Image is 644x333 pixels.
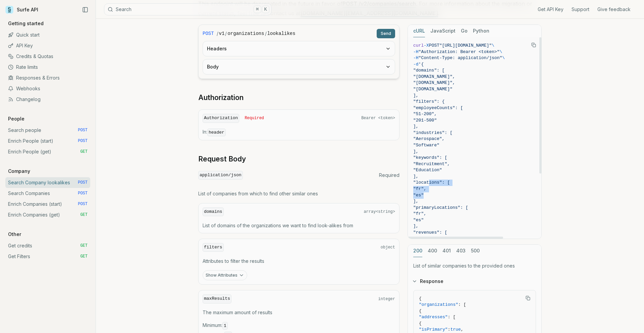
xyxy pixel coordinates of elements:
span: '{ [419,62,424,67]
span: "Software" [413,143,439,148]
button: Body [203,59,395,74]
span: "Authorization: Bearer <token>" [419,49,500,54]
button: Copy Text [523,293,533,303]
span: { [419,321,422,326]
span: "[DOMAIN_NAME]", [413,80,455,85]
span: Minimum : [203,322,395,329]
span: "0-1M", [413,236,432,241]
span: "51-200", [413,111,437,116]
button: Python [473,25,489,37]
span: \ [499,49,502,54]
span: "filters": { [413,99,445,104]
a: Responses & Errors [5,73,90,83]
code: lookalikes [267,30,296,37]
button: Collapse Sidebar [80,5,90,15]
span: \ [492,43,494,48]
span: : [448,327,450,332]
span: "industries": [ [413,130,452,135]
code: maxResults [203,294,231,303]
button: 500 [471,245,480,257]
button: Search⌘K [104,3,272,15]
p: Attributes to filter the results [203,258,395,265]
span: integer [378,296,395,302]
code: domains [203,207,224,217]
span: POST [78,128,88,133]
span: -X [424,43,429,48]
span: "employeeCounts": [ [413,105,463,110]
span: ], [413,93,419,98]
p: Getting started [5,20,46,27]
span: "organizations" [419,302,458,307]
span: "Education" [413,168,442,173]
button: Headers [203,41,395,56]
p: List of companies from which to find other similar ones [198,190,399,197]
span: POST [78,180,88,185]
a: Enrich People (start) POST [5,136,90,146]
code: application/json [198,171,243,180]
span: POST [78,191,88,196]
span: ], [413,224,419,229]
span: Required [379,172,399,179]
span: "addresses" [419,315,448,320]
span: GET [80,212,88,218]
a: Surfe API [5,5,38,15]
button: JavaScript [430,25,455,37]
span: ], [413,174,419,179]
span: ], [413,199,419,204]
span: \ [502,55,505,60]
code: v1 [219,30,225,37]
span: ], [413,124,419,129]
span: "domains": [ [413,68,445,73]
span: Bearer <token> [361,115,395,121]
span: Required [245,115,264,121]
span: "Recruitment", [413,161,450,166]
button: Show Attributes [203,270,247,280]
button: 200 [413,245,422,257]
span: "fr", [413,186,426,191]
a: Search people POST [5,125,90,136]
a: Search Companies POST [5,188,90,199]
span: GET [80,254,88,259]
button: cURL [413,25,425,37]
span: -H [413,55,419,60]
button: 403 [456,245,466,257]
a: Give feedback [597,6,631,13]
code: filters [203,243,224,252]
a: Enrich Companies (get) GET [5,209,90,220]
span: "fr", [413,211,426,216]
span: GET [80,149,88,154]
p: The maximum amount of results [203,309,395,316]
span: POST [78,201,88,207]
span: "revenues": [ [413,230,447,235]
code: 1 [222,322,228,330]
span: , [461,327,464,332]
a: Changelog [5,94,90,105]
button: Copy Text [529,40,539,50]
button: 400 [428,245,437,257]
p: List of domains of the organizations we want to find look-alikes from [203,222,395,229]
p: People [5,115,27,122]
span: / [217,30,218,37]
span: ], [413,149,419,154]
span: "[URL][DOMAIN_NAME]" [439,43,492,48]
span: { [419,296,422,301]
a: Get Filters GET [5,251,90,262]
a: Get API Key [538,6,563,13]
span: "201-500" [413,118,437,123]
a: Enrich Companies (start) POST [5,199,90,209]
span: : [ [448,315,455,320]
p: List of similar companies to the provided ones [413,263,536,269]
button: Send [377,29,395,38]
span: POST [203,30,214,37]
span: "Aerospace", [413,136,445,141]
p: Company [5,168,33,175]
a: Search Company lookalikes POST [5,177,90,188]
a: Enrich People (get) GET [5,146,90,157]
span: "es" [413,193,424,198]
p: In: [203,129,395,136]
span: GET [80,243,88,248]
span: / [265,30,267,37]
span: true [450,327,461,332]
kbd: K [262,6,269,13]
a: Request Body [198,154,246,164]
